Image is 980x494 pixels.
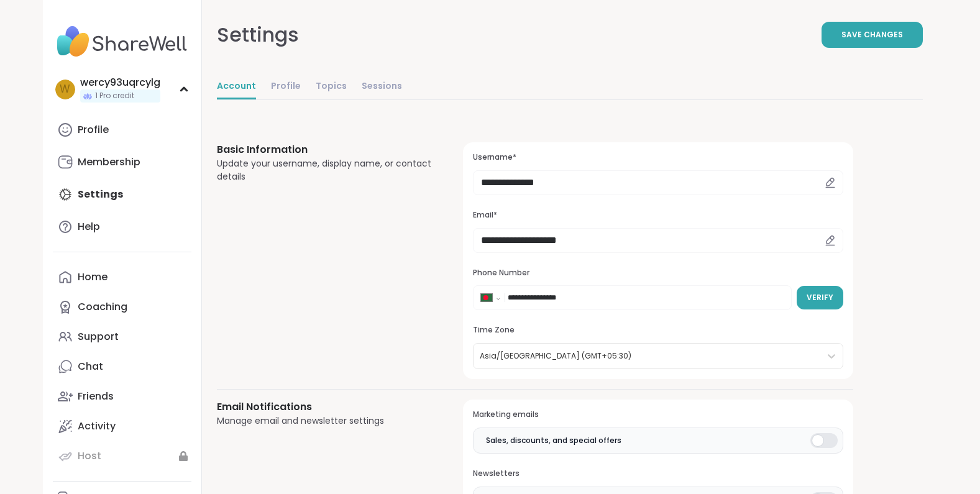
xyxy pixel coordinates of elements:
span: Save Changes [841,29,903,40]
span: 1 Pro credit [95,91,134,101]
a: Sessions [362,75,402,99]
a: Friends [53,382,191,411]
span: w [60,81,70,98]
a: Profile [53,115,191,145]
div: Manage email and newsletter settings [217,414,434,428]
div: Update your username, display name, or contact details [217,157,434,183]
div: Membership [78,155,140,169]
span: Verify [807,292,833,303]
h3: Time Zone [473,325,843,336]
div: Host [78,449,101,463]
a: Topics [316,75,347,99]
a: Support [53,322,191,352]
h3: Basic Information [217,142,434,157]
a: Membership [53,147,191,177]
a: Account [217,75,256,99]
a: Coaching [53,292,191,322]
a: Host [53,441,191,471]
a: Help [53,212,191,242]
div: Support [78,330,119,344]
div: Chat [78,360,103,373]
a: Home [53,262,191,292]
button: Verify [797,286,843,309]
h3: Phone Number [473,268,843,278]
a: Activity [53,411,191,441]
a: Chat [53,352,191,382]
div: Activity [78,419,116,433]
span: Sales, discounts, and special offers [486,435,621,446]
h3: Email Notifications [217,400,434,414]
h3: Newsletters [473,469,843,479]
div: Profile [78,123,109,137]
div: Home [78,270,108,284]
button: Save Changes [822,22,923,48]
h3: Marketing emails [473,409,843,420]
div: Friends [78,390,114,403]
div: Settings [217,20,299,50]
img: ShareWell Nav Logo [53,20,191,63]
div: wercy93uqrcylg [80,76,160,89]
a: Profile [271,75,301,99]
div: Help [78,220,100,234]
h3: Email* [473,210,843,221]
div: Coaching [78,300,127,314]
h3: Username* [473,152,843,163]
